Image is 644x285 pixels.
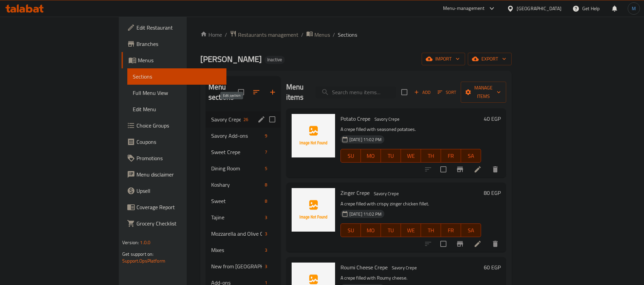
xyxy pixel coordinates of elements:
[136,23,221,32] span: Edit Restaurant
[427,55,460,63] span: import
[136,203,221,211] span: Coverage Report
[389,264,420,272] span: Savory Crepe
[262,197,270,205] div: items
[211,197,262,205] span: Sweet
[264,56,285,64] div: Inactive
[314,31,330,39] span: Menus
[452,161,468,178] button: Branch-specific-item
[122,199,226,215] a: Coverage Report
[341,223,361,237] button: SU
[264,84,281,100] button: Add section
[211,262,262,270] div: New from Zamzam
[262,149,270,155] span: 7
[262,133,270,139] span: 9
[411,87,433,98] button: Add
[122,166,226,183] a: Menu disclaimer
[206,144,281,160] div: Sweet Crepe7
[206,160,281,177] div: Dining Room5
[364,151,378,161] span: MO
[133,72,221,81] span: Sections
[262,247,270,253] span: 3
[206,242,281,258] div: Mixes3
[140,238,150,247] span: 1.0.0
[262,231,270,237] span: 3
[484,263,501,272] h6: 60 EGP
[133,89,221,97] span: Full Menu View
[441,223,461,237] button: FR
[262,230,270,238] div: items
[384,225,398,235] span: TU
[371,190,402,198] span: Savory Crepe
[122,256,165,265] a: Support.OpsPlatform
[122,150,226,166] a: Promotions
[444,225,458,235] span: FR
[338,31,357,39] span: Sections
[404,225,418,235] span: WE
[364,225,378,235] span: MO
[344,151,358,161] span: SU
[341,188,370,198] span: Zinger Crepe
[468,53,512,65] button: export
[422,53,465,65] button: import
[444,151,458,161] span: FR
[136,40,221,48] span: Branches
[241,115,251,123] div: items
[464,151,478,161] span: SA
[200,51,262,67] span: [PERSON_NAME]
[424,225,438,235] span: TH
[286,82,308,102] h2: Menu items
[122,134,226,150] a: Coupons
[347,136,384,143] span: [DATE] 11:02 PM
[341,114,370,124] span: Potato Crepe
[397,85,411,99] span: Select section
[206,258,281,274] div: New from [GEOGRAPHIC_DATA]3
[122,183,226,199] a: Upsell
[372,115,402,123] span: Savory Crepe
[262,263,270,270] span: 3
[206,128,281,144] div: Savory Add-ons9
[122,117,226,134] a: Choice Groups
[122,36,226,52] a: Branches
[264,57,285,63] span: Inactive
[372,115,402,123] div: Savory Crepe
[341,125,481,134] p: A crepe filled with seasoned potatoes.
[487,161,503,178] button: delete
[136,154,221,162] span: Promotions
[441,149,461,163] button: FR
[438,88,456,96] span: Sort
[211,132,262,140] div: Savory Add-ons
[404,151,418,161] span: WE
[127,68,226,85] a: Sections
[206,225,281,242] div: Mozzarella and Olive Casseroles3
[473,55,506,63] span: export
[484,114,501,123] h6: 40 EGP
[262,213,270,221] div: items
[316,86,396,98] input: search
[136,170,221,179] span: Menu disclaimer
[234,85,248,99] span: Select all sections
[206,111,281,128] div: Savory Crepe26edit
[211,181,262,189] span: Koshary
[389,264,420,272] div: Savory Crepe
[211,213,262,221] span: Tajine
[136,219,221,228] span: Grocery Checklist
[333,31,335,39] li: /
[122,238,139,247] span: Version:
[136,187,221,195] span: Upsell
[517,5,562,12] div: [GEOGRAPHIC_DATA]
[262,181,270,189] div: items
[292,114,335,157] img: Potato Crepe
[452,236,468,252] button: Branch-specific-item
[206,209,281,225] div: Tajine3
[461,223,481,237] button: SA
[306,30,330,39] a: Menus
[262,198,270,204] span: 8
[200,30,512,39] nav: breadcrumb
[344,225,358,235] span: SU
[122,52,226,68] a: Menus
[484,188,501,198] h6: 80 EGP
[474,165,482,173] a: Edit menu item
[122,19,226,36] a: Edit Restaurant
